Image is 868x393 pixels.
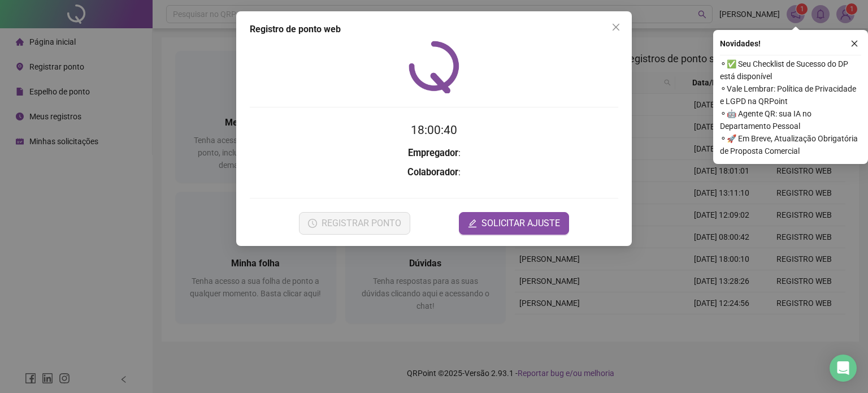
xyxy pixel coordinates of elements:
[409,41,459,93] img: QRPoint
[481,217,560,230] span: SOLICITAR AJUSTE
[468,219,477,228] span: edit
[408,148,458,158] strong: Empregador
[720,58,861,83] span: ⚬ ✅ Seu Checklist de Sucesso do DP está disponível
[850,40,858,47] span: close
[407,167,458,178] strong: Colaborador
[720,83,861,107] span: ⚬ Vale Lembrar: Política de Privacidade e LGPD na QRPoint
[459,212,569,235] button: editSOLICITAR AJUSTE
[299,212,410,235] button: REGISTRAR PONTO
[607,18,625,36] button: Close
[250,23,618,36] div: Registro de ponto web
[720,107,861,132] span: ⚬ 🤖 Agente QR: sua IA no Departamento Pessoal
[720,37,761,50] span: Novidades !
[250,146,618,161] h3: :
[611,23,620,32] span: close
[411,123,457,137] time: 18:00:40
[720,132,861,157] span: ⚬ 🚀 Em Breve, Atualização Obrigatória de Proposta Comercial
[250,165,618,180] h3: :
[830,355,857,382] div: Open Intercom Messenger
